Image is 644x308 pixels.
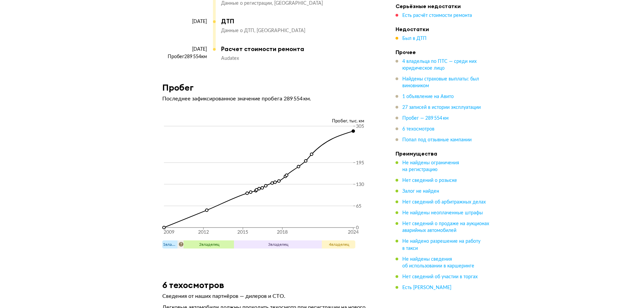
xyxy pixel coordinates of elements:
[402,13,472,18] span: Есть расчёт стоимости ремонта
[164,230,174,235] tspan: 2009
[402,274,478,279] span: Нет сведений об участии в торгах
[162,280,224,290] h3: 6 техосмотров
[402,127,434,132] span: 6 техосмотров
[257,28,305,33] span: [GEOGRAPHIC_DATA]
[402,221,489,233] span: Нет сведений о продаже на аукционах аварийных автомобилей
[402,189,439,194] span: Залог не найден
[162,19,207,25] div: [DATE]
[329,242,349,246] span: 4 владелец
[402,200,486,205] span: Нет сведений об арбитражных делах
[402,36,427,41] span: Был в ДТП
[402,161,459,172] span: Не найдены ограничения на регистрацию
[396,49,490,55] h4: Прочее
[199,242,219,246] span: 2 владелец
[402,94,454,99] span: 1 объявление на Авито
[162,118,375,124] div: Пробег, тыс. км
[402,77,479,88] span: Найдены страховые выплаты: был виновником
[163,242,183,247] span: 1 владелец
[356,204,361,209] tspan: 65
[402,59,477,71] span: 4 владельца по ПТС — среди них юридическое лицо
[162,54,207,60] div: Пробег 289 554 км
[221,28,257,33] span: Данные о ДТП
[162,293,375,300] p: Сведения от наших партнёров — дилеров и СТО.
[402,138,472,142] span: Попал под отзывные кампании
[221,18,368,25] div: ДТП
[396,26,490,32] h4: Недостатки
[402,257,474,268] span: Не найдены сведения об использовании в каршеринге
[356,226,359,230] tspan: 0
[402,178,457,183] span: Нет сведений о розыске
[396,3,490,9] h4: Серьёзные недостатки
[402,105,481,110] span: 27 записей в истории эксплуатации
[237,230,248,235] tspan: 2015
[402,211,483,215] span: Не найдены неоплаченные штрафы
[221,1,274,6] span: Данные о регистрации
[356,182,364,187] tspan: 130
[402,239,480,251] span: Не найдено разрешение на работу в такси
[221,45,368,53] div: Расчет стоимости ремонта
[162,95,375,102] p: Последнее зафиксированное значение пробега 289 554 км.
[268,242,288,246] span: 3 владелец
[348,230,359,235] tspan: 2024
[356,161,364,165] tspan: 195
[198,230,209,235] tspan: 2012
[162,82,194,93] h3: Пробег
[277,230,288,235] tspan: 2018
[396,150,490,157] h4: Преимущества
[162,46,207,52] div: [DATE]
[402,116,449,121] span: Пробег — 289 554 км
[221,56,239,61] span: Audatex
[356,124,364,129] tspan: 305
[402,285,451,290] span: Есть [PERSON_NAME]
[274,1,323,6] span: [GEOGRAPHIC_DATA]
